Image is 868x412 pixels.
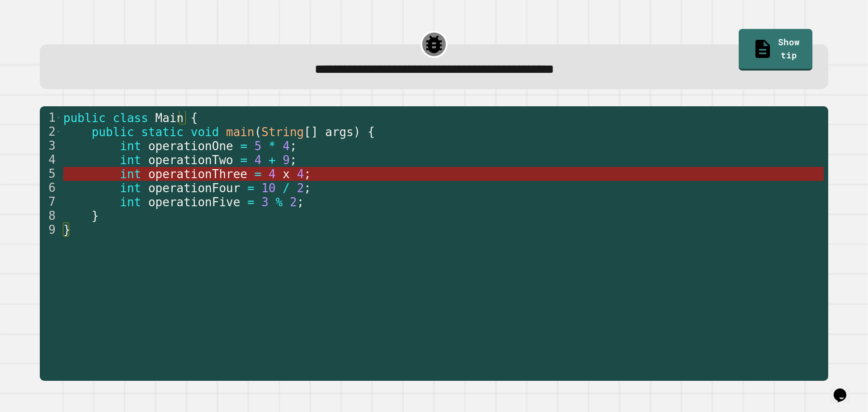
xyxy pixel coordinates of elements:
[40,125,61,139] div: 2
[120,181,141,195] span: int
[261,125,304,139] span: String
[40,195,61,209] div: 7
[297,181,304,195] span: 2
[226,125,255,139] span: main
[240,153,247,167] span: =
[113,111,148,125] span: class
[40,209,61,223] div: 8
[269,153,276,167] span: +
[148,181,240,195] span: operationFour
[297,167,304,181] span: 4
[830,376,859,403] iframe: chat widget
[283,167,290,181] span: x
[91,125,134,139] span: public
[40,181,61,195] div: 6
[120,195,141,209] span: int
[290,195,297,209] span: 2
[56,111,61,125] span: Toggle code folding, rows 1 through 9
[283,139,290,153] span: 4
[247,195,255,209] span: =
[141,125,184,139] span: static
[325,125,354,139] span: args
[254,139,261,153] span: 5
[261,195,269,209] span: 3
[247,181,255,195] span: =
[155,111,184,125] span: Main
[269,167,276,181] span: 4
[40,223,61,237] div: 9
[275,195,283,209] span: %
[120,153,141,167] span: int
[739,29,812,71] a: Show tip
[40,111,61,125] div: 1
[261,181,275,195] span: 10
[148,153,233,167] span: operationTwo
[148,195,240,209] span: operationFive
[148,167,247,181] span: operationThree
[190,125,219,139] span: void
[56,125,61,139] span: Toggle code folding, rows 2 through 8
[40,167,61,181] div: 5
[283,181,290,195] span: /
[120,167,141,181] span: int
[63,111,106,125] span: public
[254,153,261,167] span: 4
[148,139,233,153] span: operationOne
[283,153,290,167] span: 9
[120,139,141,153] span: int
[40,153,61,167] div: 4
[40,139,61,153] div: 3
[254,167,261,181] span: =
[240,139,247,153] span: =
